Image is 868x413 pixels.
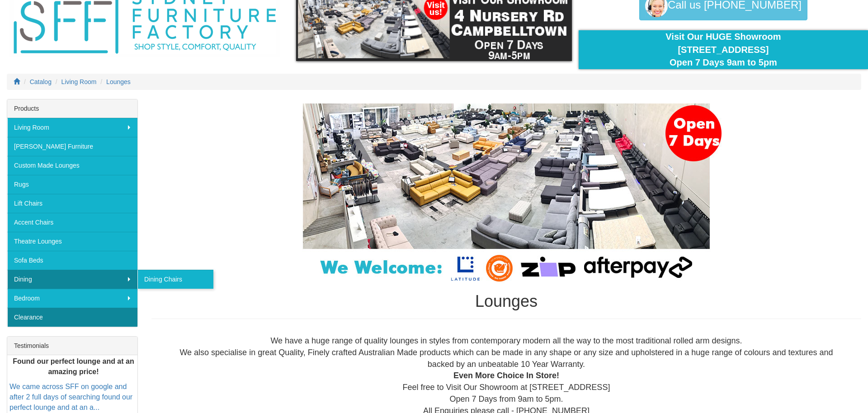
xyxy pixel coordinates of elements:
[280,103,732,283] img: Lounges
[7,137,137,156] a: [PERSON_NAME] Furniture
[7,213,137,232] a: Accent Chairs
[106,78,131,85] a: Lounges
[9,383,132,411] a: We came across SFF on google and after 2 full days of searching found our perfect lounge and at a...
[13,358,134,376] b: Found our perfect lounge and at an amazing price!
[7,175,137,194] a: Rugs
[7,337,137,355] div: Testimonials
[7,251,137,270] a: Sofa Beds
[61,78,97,85] a: Living Room
[7,308,137,327] a: Clearance
[30,78,52,85] a: Catalog
[7,194,137,213] a: Lift Chairs
[7,99,137,118] div: Products
[7,289,137,308] a: Bedroom
[453,371,559,380] b: Even More Choice In Store!
[7,118,137,137] a: Living Room
[137,270,213,289] a: Dining Chairs
[585,30,861,69] div: Visit Our HUGE Showroom [STREET_ADDRESS] Open 7 Days 9am to 5pm
[7,232,137,251] a: Theatre Lounges
[7,270,137,289] a: Dining
[151,292,861,310] h1: Lounges
[7,156,137,175] a: Custom Made Lounges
